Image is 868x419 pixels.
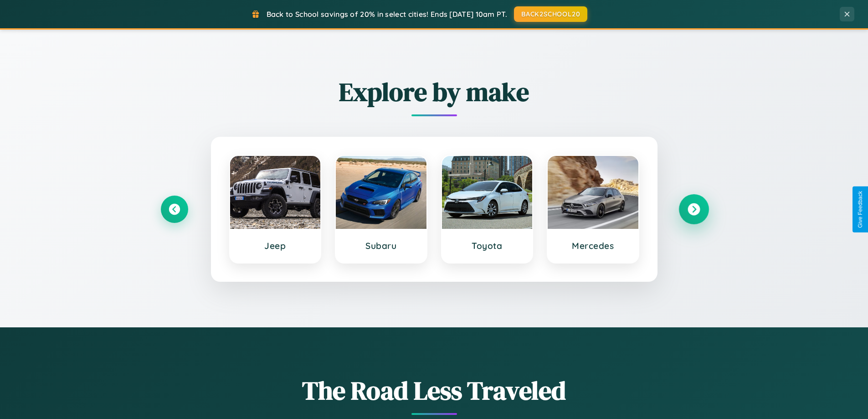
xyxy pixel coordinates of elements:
[514,6,587,22] button: BACK2SCHOOL20
[267,10,507,19] span: Back to School savings of 20% in select cities! Ends [DATE] 10am PT.
[239,240,312,251] h3: Jeep
[857,191,863,228] div: Give Feedback
[345,240,417,251] h3: Subaru
[451,240,524,251] h3: Toyota
[161,373,708,408] h1: The Road Less Traveled
[161,74,708,109] h2: Explore by make
[557,240,629,251] h3: Mercedes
